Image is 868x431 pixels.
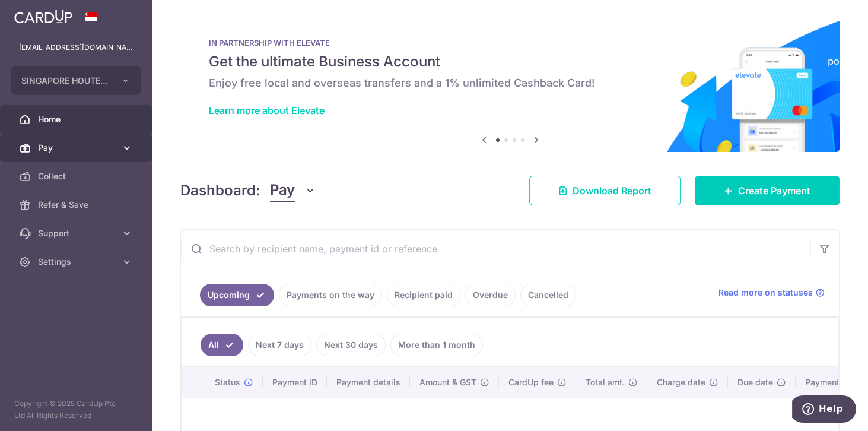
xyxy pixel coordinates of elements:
a: More than 1 month [390,334,483,356]
span: Support [38,227,116,239]
span: Read more on statuses [718,287,813,299]
span: CardUp fee [508,376,554,388]
button: SINGAPORE HOUTEN PTE LTD [11,66,141,95]
span: Collect [38,170,116,182]
a: Upcoming [200,284,274,306]
button: Pay [270,179,316,202]
span: SINGAPORE HOUTEN PTE LTD [21,75,109,87]
h6: Enjoy free local and overseas transfers and a 1% unlimited Cashback Card! [209,76,811,90]
span: Pay [270,179,295,202]
th: Payment details [327,367,410,398]
img: Renovation banner [180,19,840,152]
h5: Get the ultimate Business Account [209,52,811,71]
span: Refer & Save [38,199,116,211]
span: Home [38,113,116,125]
a: Learn more about Elevate [209,104,325,116]
a: Create Payment [695,176,840,205]
p: [EMAIL_ADDRESS][DOMAIN_NAME] [19,42,133,53]
th: Payment ID [263,367,327,398]
img: CardUp [14,9,72,24]
span: Download Report [573,183,651,198]
a: Read more on statuses [718,287,825,299]
span: Total amt. [586,376,625,388]
a: Recipient paid [387,284,460,306]
a: All [201,334,243,356]
a: Download Report [529,176,681,205]
span: Status [215,376,240,388]
span: Settings [38,256,116,268]
input: Search by recipient name, payment id or reference [181,230,810,268]
a: Next 30 days [316,334,386,356]
span: Amount & GST [419,376,476,388]
a: Cancelled [520,284,576,306]
p: IN PARTNERSHIP WITH ELEVATE [209,38,811,47]
span: Charge date [657,376,705,388]
span: Pay [38,142,116,154]
a: Next 7 days [248,334,311,356]
iframe: Opens a widget where you can find more information [792,395,856,425]
a: Payments on the way [279,284,382,306]
a: Overdue [465,284,516,306]
span: Due date [737,376,773,388]
h4: Dashboard: [180,180,260,201]
span: Create Payment [738,183,810,198]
